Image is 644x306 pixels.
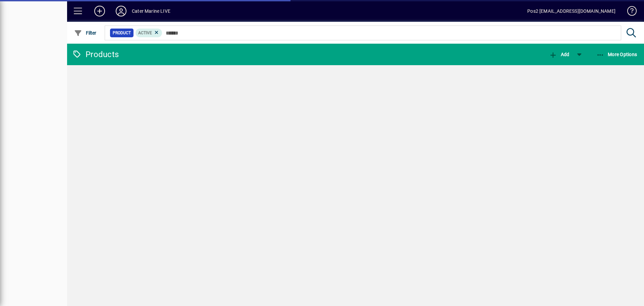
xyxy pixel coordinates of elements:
span: Add [549,52,569,57]
div: Pos2 [EMAIL_ADDRESS][DOMAIN_NAME] [527,6,615,16]
button: Profile [110,5,132,17]
mat-chip: Activation Status: Active [136,29,162,37]
span: Product [113,30,131,36]
div: Cater Marine LIVE [132,6,170,16]
span: More Options [596,52,637,57]
span: Active [138,31,152,35]
button: Add [547,48,571,60]
div: Products [72,49,119,60]
button: Add [89,5,110,17]
span: Filter [74,30,97,36]
button: Filter [72,27,98,39]
a: Knowledge Base [622,1,636,23]
button: More Options [595,48,639,60]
